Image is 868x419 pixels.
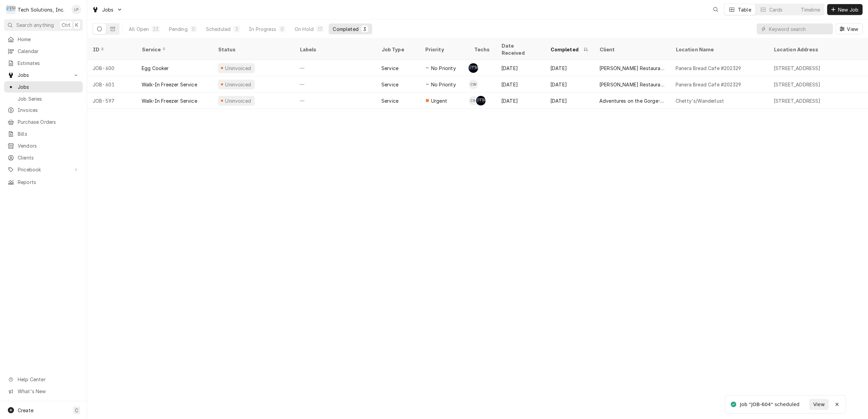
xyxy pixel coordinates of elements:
div: JOB-600 [87,60,136,76]
div: Uninvoiced [224,81,252,88]
a: Clients [4,152,83,163]
div: [DATE] [496,76,545,93]
div: Completed [550,46,582,53]
div: JOB-597 [87,93,136,109]
div: Service [381,65,398,72]
div: [PERSON_NAME] Restaurant Group [599,81,665,88]
div: — [294,76,376,93]
div: Coleton Wallace's Avatar [469,96,478,105]
span: Home [18,36,79,43]
div: Walk-In Freezer Service [142,81,197,88]
div: T [6,5,16,14]
span: Invoices [18,106,79,114]
div: Service [381,81,398,88]
span: View [846,26,859,33]
div: — [294,60,376,76]
div: Tech Solutions, Inc.'s Avatar [6,5,16,14]
a: Job Series [4,93,83,104]
div: Timeline [801,6,820,13]
button: Open search [710,4,721,15]
div: SB [476,96,486,105]
span: Purchase Orders [18,118,79,125]
div: [DATE] [545,76,594,93]
a: Bills [4,128,83,139]
a: Go to What's New [4,386,83,397]
span: Calendar [18,48,79,55]
span: What's New [18,388,79,395]
div: All Open [129,26,149,33]
span: View [812,401,826,408]
div: Priority [425,46,462,53]
div: Date Received [501,42,538,56]
div: On Hold [295,26,314,33]
span: Jobs [18,83,79,90]
div: Scheduled [206,26,231,33]
a: Home [4,34,83,45]
div: Client [599,46,663,53]
div: Panera Bread Cafe #202329 [676,65,741,72]
a: Go to Jobs [89,4,125,15]
div: Adventures on the Gorge-Aramark Destinations [599,97,665,104]
div: Uninvoiced [224,97,252,104]
a: Estimates [4,57,83,69]
div: 0 [192,26,196,33]
span: C [75,407,78,414]
div: Techs [474,46,490,53]
a: Purchase Orders [4,116,83,128]
div: [STREET_ADDRESS] [774,97,821,104]
a: Jobs [4,81,83,93]
div: [DATE] [545,93,594,109]
div: ID [93,46,129,53]
a: Go to Help Center [4,374,83,385]
span: Help Center [18,376,79,383]
div: JOB-601 [87,76,136,93]
button: View [836,23,863,34]
input: Keyword search [769,23,830,34]
div: Chetty's/Wanderlust [676,97,724,104]
div: Tech Solutions, Inc. [18,6,64,13]
div: Lisa Paschal's Avatar [72,5,81,14]
a: Go to Jobs [4,69,83,81]
span: Reports [18,179,79,186]
div: 3 [363,26,367,33]
div: LP [72,5,81,14]
span: No Priority [431,81,456,88]
div: Service [142,46,206,53]
a: Vendors [4,140,83,151]
span: Jobs [102,6,114,13]
div: Shaun Booth's Avatar [469,63,478,73]
div: Shaun Booth's Avatar [476,96,486,105]
div: Coleton Wallace's Avatar [469,80,478,89]
div: [DATE] [496,60,545,76]
span: Create [18,407,33,413]
span: Clients [18,154,79,161]
a: Invoices [4,104,83,116]
div: [DATE] [496,93,545,109]
div: In Progress [249,26,276,33]
span: K [75,21,78,29]
div: Cards [769,6,783,13]
span: Vendors [18,142,79,149]
span: Pricebook [18,166,69,173]
span: No Priority [431,65,456,72]
div: CW [469,96,478,105]
button: New Job [827,4,863,15]
div: Pending [169,26,188,33]
div: Panera Bread Cafe #202329 [676,81,741,88]
span: Job Series [18,95,79,102]
div: [PERSON_NAME] Restaurant Group [599,65,665,72]
div: Service [381,97,398,104]
div: Completed [333,26,358,33]
div: 17 [318,26,322,33]
div: Egg Cooker [142,65,169,72]
div: Table [738,6,751,13]
div: [STREET_ADDRESS] [774,81,821,88]
button: Search anythingCtrlK [4,19,83,31]
span: Estimates [18,60,79,67]
div: [STREET_ADDRESS] [774,65,821,72]
div: Job "JOB-604" scheduled [740,401,801,408]
span: Bills [18,130,79,137]
div: CW [469,80,478,89]
span: New Job [837,6,860,13]
span: Search anything [16,21,54,29]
